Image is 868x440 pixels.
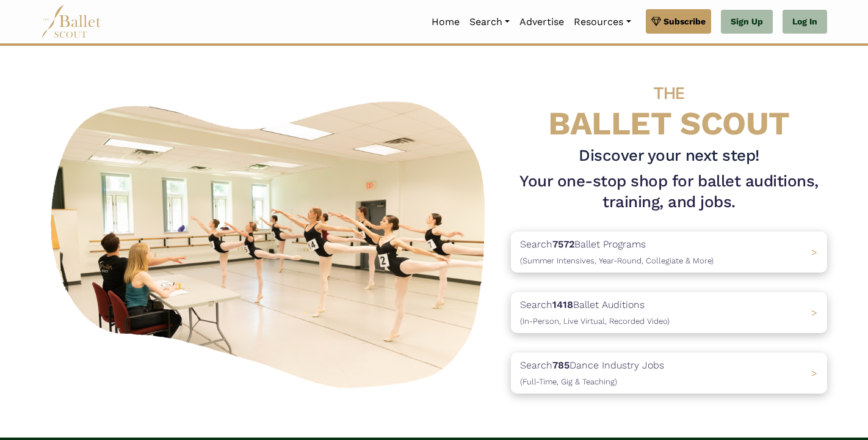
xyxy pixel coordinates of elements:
span: (Summer Intensives, Year-Round, Collegiate & More) [520,256,714,265]
a: Sign Up [721,10,773,34]
b: 7572 [552,238,574,250]
span: Subscribe [664,15,706,28]
a: Search [465,9,515,35]
span: > [811,246,817,258]
a: Search7572Ballet Programs(Summer Intensives, Year-Round, Collegiate & More)> [511,232,827,273]
p: Search Dance Industry Jobs [520,358,664,389]
a: Subscribe [646,9,711,34]
span: > [811,367,817,379]
a: Search785Dance Industry Jobs(Full-Time, Gig & Teaching) > [511,353,827,394]
a: Search1418Ballet Auditions(In-Person, Live Virtual, Recorded Video) > [511,292,827,333]
a: Resources [569,9,635,35]
h1: Your one-stop shop for ballet auditions, training, and jobs. [511,171,827,213]
span: THE [654,83,684,103]
b: 785 [552,359,570,371]
img: gem.svg [651,15,661,28]
h4: BALLET SCOUT [511,70,827,141]
img: A group of ballerinas talking to each other in a ballet studio [41,88,501,395]
span: (In-Person, Live Virtual, Recorded Video) [520,317,670,326]
a: Log In [783,10,827,34]
a: Home [427,9,465,35]
b: 1418 [552,299,573,310]
span: (Full-Time, Gig & Teaching) [520,377,617,386]
p: Search Ballet Programs [520,237,714,268]
a: Advertise [515,9,569,35]
h3: Discover your next step! [511,145,827,166]
p: Search Ballet Auditions [520,297,670,328]
span: > [811,307,817,318]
